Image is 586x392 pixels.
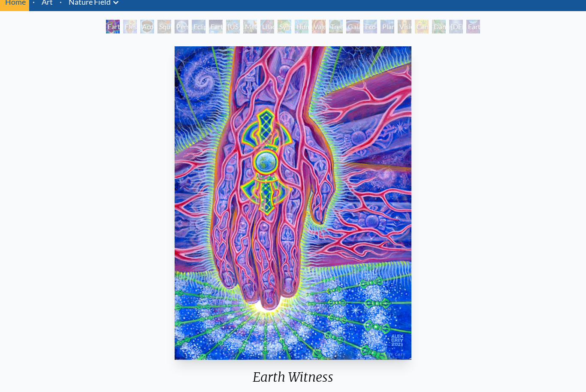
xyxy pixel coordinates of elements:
div: Eco-Atlas [363,20,377,33]
div: Earth Witness [106,20,120,33]
div: Planetary Prayers [381,20,394,33]
div: Humming Bird [295,20,308,33]
div: Eclipse [192,20,205,33]
div: Lilacs [260,20,274,33]
img: Earth-Witness-2021-Alex-Grey-watermarked.jpeg [175,46,411,360]
div: Tree & Person [329,20,343,33]
div: Squirrel [157,20,171,33]
div: Dance of Cannabia [432,20,446,33]
div: Person Planet [175,20,188,33]
div: Metamorphosis [243,20,257,33]
div: Vision Tree [398,20,411,33]
div: Earthmind [466,20,480,33]
div: [DEMOGRAPHIC_DATA] in the Ocean of Awareness [449,20,463,33]
div: [US_STATE] Song [226,20,240,33]
div: Acorn Dream [140,20,154,33]
div: Symbiosis: Gall Wasp & Oak Tree [278,20,291,33]
div: Flesh of the Gods [123,20,137,33]
div: Vajra Horse [312,20,326,33]
div: Gaia [346,20,360,33]
div: Earth Energies [209,20,223,33]
div: Cannabis Mudra [415,20,429,33]
div: Earth Witness [171,369,415,392]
